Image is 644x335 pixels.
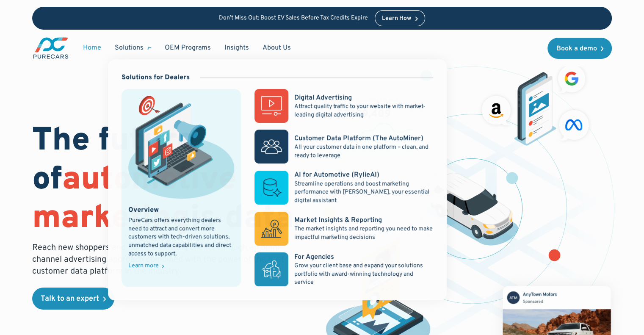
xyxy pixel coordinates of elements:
a: Learn How [375,10,425,26]
span: automotive marketing [32,160,237,239]
a: Book a demo [547,38,612,59]
img: purecars logo [32,36,69,60]
a: main [32,36,69,60]
a: Digital AdvertisingAttract quality traffic to your website with market-leading digital advertising [254,89,433,123]
img: marketing illustration showing social media channels and campaigns [128,96,234,198]
div: Learn more [128,263,159,269]
h1: The future of is data. [32,122,312,238]
div: Solutions [108,40,158,56]
div: Talk to an expert [41,295,99,303]
div: Learn How [382,16,411,22]
a: AI for Automotive (RylieAI)Streamline operations and boost marketing performance with [PERSON_NAM... [254,170,433,205]
a: OEM Programs [158,40,218,56]
p: The market insights and reporting you need to make impactful marketing decisions [294,225,433,241]
div: PureCars offers everything dealers need to attract and convert more customers with tech-driven so... [128,216,234,258]
img: illustration of a vehicle [426,173,518,246]
a: Insights [218,40,256,56]
a: marketing illustration showing social media channels and campaignsOverviewPureCars offers everyth... [122,89,241,286]
div: Market Insights & Reporting [294,216,382,225]
p: Attract quality traffic to your website with market-leading digital advertising [294,102,433,119]
a: Market Insights & ReportingThe market insights and reporting you need to make impactful marketing... [254,211,433,245]
div: AI for Automotive (RylieAI) [294,170,379,180]
p: Streamline operations and boost marketing performance with [PERSON_NAME], your essential digital ... [294,180,433,205]
nav: Solutions [108,59,447,300]
p: Don’t Miss Out: Boost EV Sales Before Tax Credits Expire [219,15,368,22]
p: Grow your client base and expand your solutions portfolio with award-winning technology and service [294,262,433,287]
a: About Us [256,40,298,56]
a: Home [76,40,108,56]
div: Solutions [115,43,144,53]
p: Reach new shoppers and nurture existing clients through an omni-channel advertising approach comb... [32,242,290,277]
p: All your customer data in one platform – clean, and ready to leverage [294,143,433,160]
a: Talk to an expert [32,288,114,310]
div: Solutions for Dealers [122,73,190,82]
div: Overview [128,205,159,215]
img: ads on social media and advertising partners [478,61,593,146]
div: Digital Advertising [294,93,352,102]
div: Book a demo [556,45,597,52]
a: Customer Data Platform (The AutoMiner)All your customer data in one platform – clean, and ready t... [254,130,433,163]
div: For Agencies [294,252,334,261]
div: Customer Data Platform (The AutoMiner) [294,133,423,143]
a: For AgenciesGrow your client base and expand your solutions portfolio with award-winning technolo... [254,252,433,286]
